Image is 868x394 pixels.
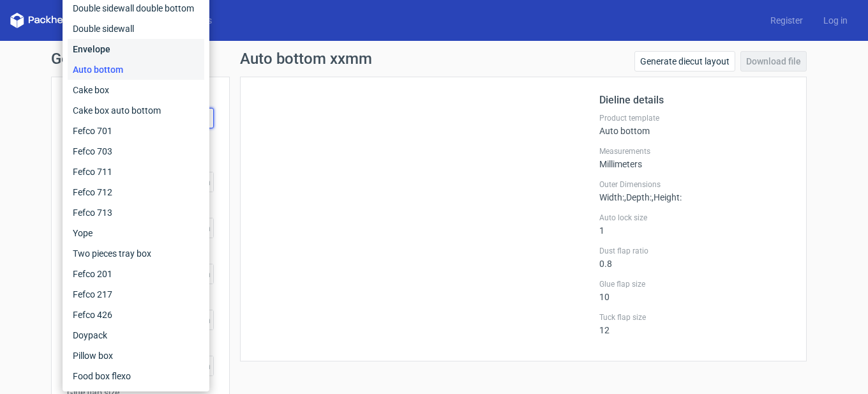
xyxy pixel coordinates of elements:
div: Pillow box [68,345,204,366]
div: Fefco 711 [68,162,204,182]
div: 1 [599,213,791,236]
div: Two pieces tray box [68,243,204,264]
div: Millimeters [599,146,791,169]
span: Width : [599,192,624,202]
div: 12 [599,312,791,335]
div: Fefco 713 [68,202,204,223]
div: Yope [68,223,204,243]
span: , Depth : [624,192,652,202]
div: 0.8 [599,246,791,269]
label: Measurements [599,146,791,156]
label: Tuck flap size [599,312,791,322]
a: Log in [813,14,858,27]
div: Fefco 712 [68,182,204,202]
div: Doypack [68,325,204,345]
div: Cake box [68,80,204,100]
label: Dust flap ratio [599,246,791,256]
div: Fefco 703 [68,141,204,162]
div: Fefco 426 [68,305,204,325]
div: Auto bottom [68,59,204,80]
div: Cake box auto bottom [68,100,204,121]
div: Fefco 217 [68,284,204,305]
div: 10 [599,279,791,302]
div: Fefco 701 [68,121,204,141]
div: Auto bottom [599,113,791,136]
a: Register [760,14,813,27]
label: Product template [599,113,791,123]
span: , Height : [652,192,682,202]
label: Auto lock size [599,213,791,223]
h1: Generate new dieline [51,51,817,66]
h2: Dieline details [599,93,791,108]
label: Outer Dimensions [599,179,791,190]
div: Envelope [68,39,204,59]
h1: Auto bottom xxmm [240,51,372,66]
label: Glue flap size [599,279,791,289]
div: Food box flexo [68,366,204,386]
div: Double sidewall [68,19,204,39]
a: Generate diecut layout [634,51,735,72]
div: Fefco 201 [68,264,204,284]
